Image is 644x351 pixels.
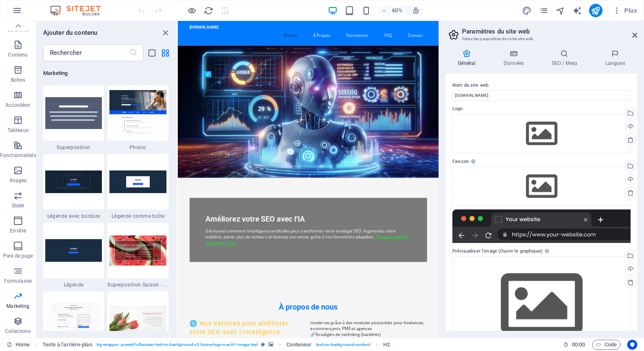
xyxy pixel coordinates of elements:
[378,5,408,15] button: 60%
[10,177,27,184] p: Images
[491,49,540,67] h4: Données
[160,28,170,38] button: close panel
[43,144,104,151] span: Superposition
[591,6,600,15] i: Publier
[107,223,169,288] div: Superposition Saison - Été
[446,49,491,67] h4: Général
[109,305,166,333] img: Screenshot_2019-10-25SitejetTemplate-BlankRedesign-Berlin2.png
[187,5,197,15] button: Cliquez ici pour quitter le mode Aperçu et poursuivre l'édition.
[452,246,631,256] label: Prévisualiser l'image (Ouvrir le graphique)
[522,5,532,15] button: design
[452,157,631,167] label: Favicon
[8,127,29,134] p: Tableaux
[261,342,265,347] i: Cet élément est une présélection personnalisable.
[627,340,637,350] button: Usercentrics
[578,341,579,348] span: :
[7,340,30,350] a: Cliquez pour annuler la sélection. Double-cliquez pour ouvrir Pages.
[6,303,29,310] p: Marketing
[43,223,104,288] div: Légende
[203,5,213,15] button: reload
[572,6,582,15] i: AI Writer
[43,213,104,219] span: Légende avec bordure
[268,342,273,347] i: Cet élément contient un arrière-plan.
[107,281,169,288] span: Superposition Saison - Été
[572,340,585,350] span: 00 00
[109,90,166,136] img: Screenshot_2019-06-19SitejetTemplate-BlankRedesign-Berlin7.png
[96,340,258,350] span: . bg-wrapper .preset-fullscreen-text-on-background-v2-home-logo-nav-h1-image-text
[12,202,25,209] p: Slider
[556,6,565,15] i: Navigateur
[3,253,33,259] p: Pied de page
[10,227,26,234] p: En-tête
[390,5,404,15] h6: 60%
[43,28,98,38] h6: Ajouter du contenu
[107,85,169,151] div: Phonic
[107,144,169,151] span: Phonic
[589,4,602,17] button: publish
[11,77,25,83] p: Boîtes
[522,6,532,15] i: Design (Ctrl+Alt+Y)
[452,114,631,153] div: Sélectionnez les fichiers depuis le Gestionnaire de fichiers, les photos du stock ou téléversez u...
[613,6,637,15] span: Plus
[452,80,631,90] label: Nom du site web
[539,49,593,67] h4: SEO / Meta
[48,5,111,15] img: Editor Logo
[160,48,170,58] button: grid-view
[596,340,617,350] span: Code
[383,340,390,350] span: Cliquez pour sélectionner. Double-cliquez pour modifier.
[43,68,169,78] h6: Marketing
[556,5,566,15] button: navigator
[43,281,104,288] span: Légende
[609,4,640,17] button: Plus
[107,154,169,219] div: Légende comme boîte
[42,340,92,350] span: Cliquez pour sélectionner. Double-cliquez pour modifier.
[45,239,102,262] img: callout.png
[43,85,104,151] div: Superposition
[4,278,32,284] p: Formulaires
[8,52,28,58] p: Contenu
[5,102,30,108] p: Accordéon
[45,302,102,336] img: Screenshot_2019-06-19SitejetTemplate-BlankRedesign-Berlin5.png
[45,97,102,129] img: overlay-default.svg
[286,340,312,350] span: Cliquez pour sélectionner. Double-cliquez pour modifier.
[462,35,621,43] h3: Gérez les paramètres de votre site web.
[412,7,420,14] i: Lors du redimensionnement, ajuster automatiquement le niveau de zoom en fonction de l'appareil sé...
[452,104,631,114] label: Logo
[452,90,631,101] input: Nom...
[43,154,104,219] div: Légende avec bordure
[539,5,549,15] button: pages
[147,48,157,58] button: list-view
[109,170,166,193] img: callout-box_v2.png
[5,328,31,335] p: Collections
[109,235,166,266] img: Screenshot_2019-10-25SitejetTemplate-BlankRedesign-Berlin3.png
[204,6,213,15] i: Actualiser la page
[43,44,129,61] input: Rechercher
[592,340,621,350] button: Code
[539,6,548,15] i: Pages (Ctrl+Alt+S)
[462,28,637,35] h2: Paramètres du site web
[452,167,631,206] div: Sélectionnez les fichiers depuis le Gestionnaire de fichiers, les photos du stock ou téléversez u...
[593,49,637,67] h4: Langues
[45,170,102,193] img: callout-border.png
[572,5,582,15] button: text_generator
[563,340,585,350] h6: Durée de la session
[107,213,169,219] span: Légende comme boîte
[42,340,390,350] nav: breadcrumb
[315,340,370,350] span: . text-on-background-content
